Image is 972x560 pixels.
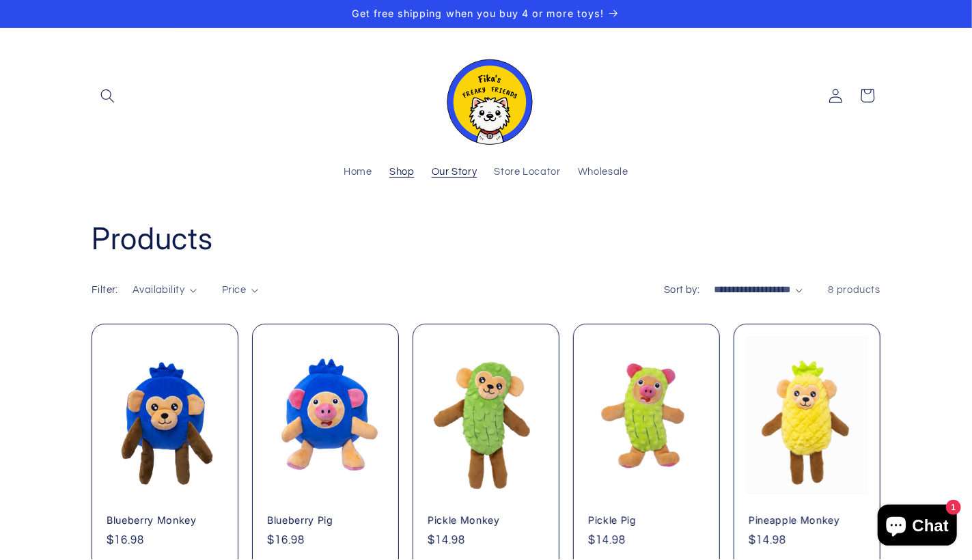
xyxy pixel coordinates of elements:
[107,514,223,527] a: Blueberry Monkey
[92,283,118,298] h2: Filter:
[267,514,384,527] a: Blueberry Pig
[432,166,477,179] span: Our Story
[829,285,880,295] span: 8 products
[222,285,246,295] span: Price
[380,158,423,188] a: Shop
[433,42,540,150] a: Fika's Freaky Friends
[428,514,544,527] a: Pickle Monkey
[222,283,258,298] summary: Price
[92,219,880,258] h1: Products
[92,80,123,111] summary: Search
[664,285,699,295] label: Sort by:
[749,514,865,527] a: Pineapple Monkey
[133,283,197,298] summary: Availability (0 selected)
[335,158,381,188] a: Home
[389,166,415,179] span: Shop
[874,505,961,549] inbox-online-store-chat: Shopify online store chat
[486,158,569,188] a: Store Locator
[439,47,534,145] img: Fika's Freaky Friends
[133,285,184,295] span: Availability
[344,166,372,179] span: Home
[569,158,637,188] a: Wholesale
[588,514,705,527] a: Pickle Pig
[495,166,561,179] span: Store Locator
[578,166,628,179] span: Wholesale
[423,158,486,188] a: Our Story
[352,8,604,19] span: Get free shipping when you buy 4 or more toys!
